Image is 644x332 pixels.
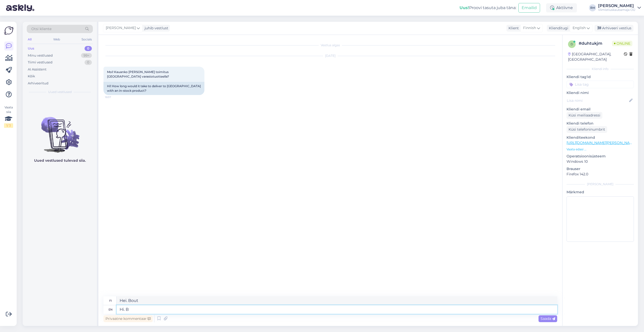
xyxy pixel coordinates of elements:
[117,296,557,305] textarea: Hei. Bout
[52,36,61,43] div: Web
[109,296,112,305] div: fi
[567,81,634,88] input: Lisa tag
[541,316,555,321] span: Saada
[80,36,93,43] div: Socials
[28,74,35,79] div: Kõik
[143,26,168,31] div: juhib vestlust
[567,112,602,119] div: Küsi meiliaadressi
[567,182,634,186] div: [PERSON_NAME]
[567,159,634,164] p: Windows 10
[31,26,51,32] span: Otsi kliente
[571,42,573,46] span: d
[28,81,48,86] div: Arhiveeritud
[598,4,641,12] a: [PERSON_NAME]Viimistluskaubamaja OÜ
[546,3,577,12] div: Aktiivne
[567,126,607,133] div: Küsi telefoninumbrit
[598,8,635,12] div: Viimistluskaubamaja OÜ
[85,60,92,65] div: 0
[567,154,634,159] p: Operatsioonisüsteem
[23,108,97,153] img: No chats
[28,53,53,58] div: Minu vestlused
[567,74,634,80] p: Kliendi tag'id
[589,4,596,11] div: RH
[4,26,14,35] img: Askly Logo
[81,53,92,58] div: 99+
[103,82,204,95] div: Hi! How long would it take to deliver to [GEOGRAPHIC_DATA] with an in-stock product?
[567,147,634,152] p: Vaata edasi ...
[460,5,516,11] div: Proovi tasuta juba täna:
[573,25,586,31] span: English
[567,121,634,126] p: Kliendi telefon
[612,41,632,46] span: Online
[48,90,72,94] span: Uued vestlused
[28,67,46,72] div: AI Assistent
[4,123,13,128] div: 1 / 3
[105,95,124,99] span: 18:57
[567,107,634,112] p: Kliendi email
[567,135,634,140] p: Klienditeekond
[27,36,33,43] div: All
[567,189,634,195] p: Märkmed
[595,25,633,32] div: Arhiveeri vestlus
[85,46,92,51] div: 0
[567,67,634,71] div: Kliendi info
[109,305,113,314] div: en
[103,315,153,322] div: Privaatne kommentaar
[103,54,557,58] div: [DATE]
[28,46,34,51] div: Uus
[568,52,624,62] div: [GEOGRAPHIC_DATA], [GEOGRAPHIC_DATA]
[598,4,635,8] div: [PERSON_NAME]
[4,105,13,128] div: Vaata siia
[567,140,636,145] a: [URL][DOMAIN_NAME][PERSON_NAME]
[579,40,612,46] div: # duhtukjm
[523,25,536,31] span: Finnish
[28,60,52,65] div: Tiimi vestlused
[103,43,557,48] div: Vestlus algas
[547,26,568,31] div: Klienditugi
[107,70,169,78] span: Moi! Kauanko [PERSON_NAME] toimitus [GEOGRAPHIC_DATA] varastotuotteella?
[567,98,628,103] input: Lisa nimi
[567,166,634,172] p: Brauser
[518,3,540,13] button: Emailid
[106,25,136,31] span: [PERSON_NAME]
[34,158,86,163] p: Uued vestlused tulevad siia.
[567,172,634,177] p: Firefox 142.0
[117,305,557,314] textarea: Hi. Bo
[506,26,519,31] div: Klient
[567,90,634,96] p: Kliendi nimi
[460,5,469,10] b: Uus!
